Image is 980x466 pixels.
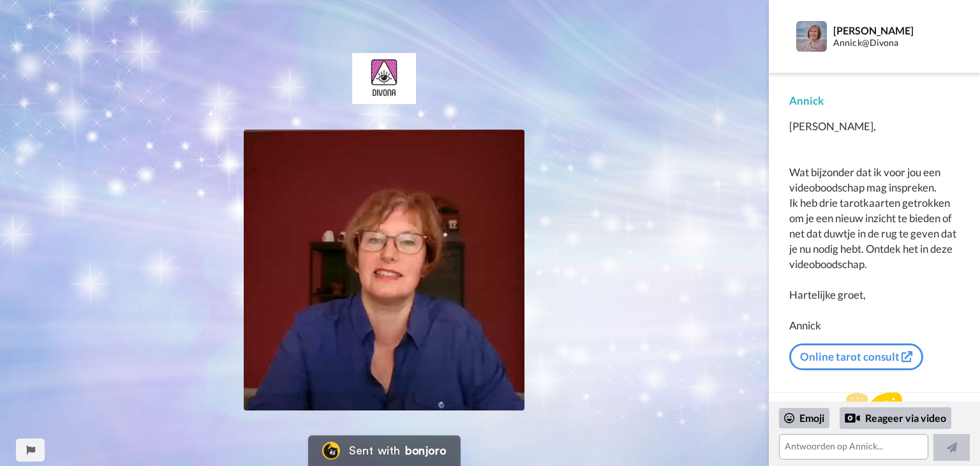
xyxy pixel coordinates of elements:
div: Emoji [779,408,829,428]
img: Profile Image [796,21,827,52]
div: bonjoro [405,445,446,456]
div: Annick [789,93,960,109]
div: Annick@Divona [833,38,959,49]
img: cbc18a4a-4837-465f-aa82-a9482c55f527 [352,53,416,104]
img: c6931a8b-96d4-4418-a628-864cb5a2951e-thumb.jpg [244,130,524,410]
img: Bonjoro Logo [322,442,340,460]
div: Reageer via video [840,407,951,429]
div: [PERSON_NAME] [833,24,959,36]
div: Sent with [349,445,400,456]
div: [PERSON_NAME], Wat bijzonder dat ik voor jou een videoboodschap mag inspreken. Ik heb drie tarotk... [789,119,960,333]
a: Bonjoro LogoSent withbonjoro [308,435,460,466]
div: Reply by Video [845,410,860,426]
a: Online tarot consult [789,343,923,370]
